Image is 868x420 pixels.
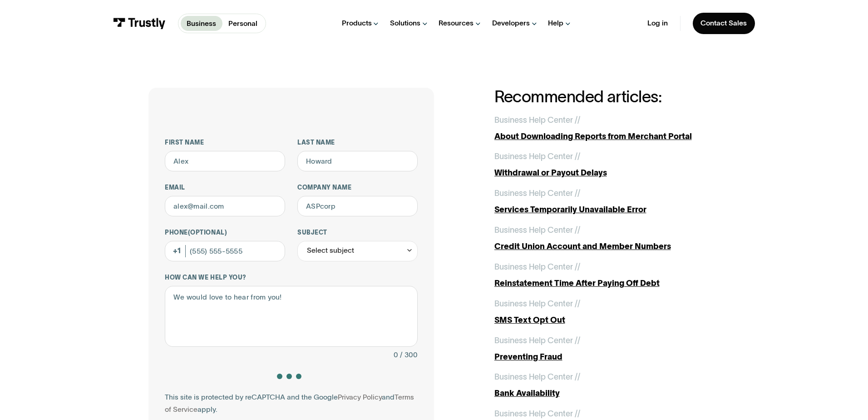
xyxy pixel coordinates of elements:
div: 0 [394,349,398,361]
div: About Downloading Reports from Merchant Portal [494,130,720,143]
label: Company name [297,184,418,192]
a: Business Help Center //Bank Availability [494,371,720,400]
div: Business Help Center / [494,150,577,163]
div: This site is protected by reCAPTCHA and the Google and apply. [165,391,418,416]
a: Business Help Center //Credit Union Account and Member Numbers [494,224,720,253]
h2: Recommended articles: [494,88,720,106]
div: Products [342,19,372,28]
a: Contact Sales [693,13,755,34]
img: Trustly Logo [113,18,166,29]
div: Business Help Center / [494,224,577,236]
div: Business Help Center / [494,187,577,200]
div: Preventing Fraud [494,351,720,363]
label: Phone [165,229,285,237]
a: Terms of Service [165,393,414,413]
p: Business [187,18,216,29]
p: Personal [228,18,257,29]
div: Business Help Center / [494,261,577,273]
div: Business Help Center / [494,114,577,126]
a: Business [181,16,222,31]
div: Reinstatement Time After Paying Off Debt [494,277,720,290]
label: Subject [297,229,418,237]
a: Log in [647,19,668,28]
input: Alex [165,151,285,171]
div: Select subject [307,245,354,257]
input: Howard [297,151,418,171]
label: Email [165,184,285,192]
a: Business Help Center //Withdrawal or Payout Delays [494,150,720,179]
div: / [577,371,580,383]
label: How can we help you? [165,274,418,282]
div: Business Help Center / [494,371,577,383]
div: / 300 [400,349,418,361]
div: Services Temporarily Unavailable Error [494,204,720,216]
div: / [577,114,580,126]
div: / [577,408,580,420]
div: Business Help Center / [494,298,577,310]
div: / [577,261,580,273]
div: SMS Text Opt Out [494,314,720,326]
label: Last name [297,139,418,147]
div: / [577,187,580,200]
div: Business Help Center / [494,408,577,420]
div: / [577,298,580,310]
div: Developers [492,19,530,28]
input: alex@mail.com [165,196,285,216]
div: Solutions [390,19,420,28]
div: Business Help Center / [494,335,577,347]
a: Business Help Center //Reinstatement Time After Paying Off Debt [494,261,720,290]
a: Personal [222,16,264,31]
div: Resources [439,19,473,28]
a: Business Help Center //Services Temporarily Unavailable Error [494,187,720,216]
input: (555) 555-5555 [165,241,285,261]
div: / [577,150,580,163]
div: Help [548,19,563,28]
div: / [577,335,580,347]
input: ASPcorp [297,196,418,216]
a: Privacy Policy [338,393,382,401]
label: First name [165,139,285,147]
a: Business Help Center //SMS Text Opt Out [494,298,720,326]
a: Business Help Center //Preventing Fraud [494,335,720,363]
div: Withdrawal or Payout Delays [494,167,720,179]
div: Contact Sales [700,19,747,28]
div: Credit Union Account and Member Numbers [494,240,720,253]
span: (Optional) [188,229,227,236]
div: Bank Availability [494,387,720,400]
div: / [577,224,580,236]
a: Business Help Center //About Downloading Reports from Merchant Portal [494,114,720,143]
